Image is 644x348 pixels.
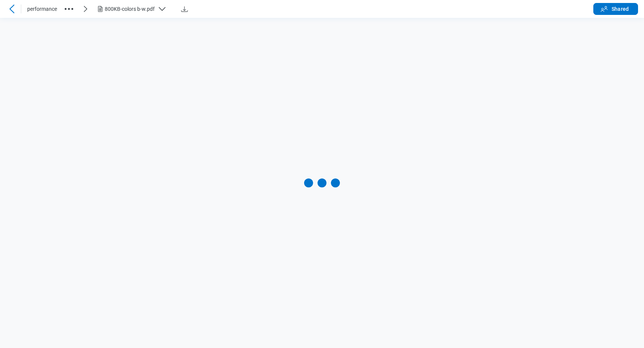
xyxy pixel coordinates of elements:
button: 800KB-colors b-w.pdf [96,3,173,15]
button: Shared [593,3,638,15]
div: 800KB-colors b-w.pdf [105,5,155,13]
span: performance [27,5,57,13]
button: Download [179,3,190,15]
div: Loading [304,178,340,187]
span: Shared [612,5,629,13]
